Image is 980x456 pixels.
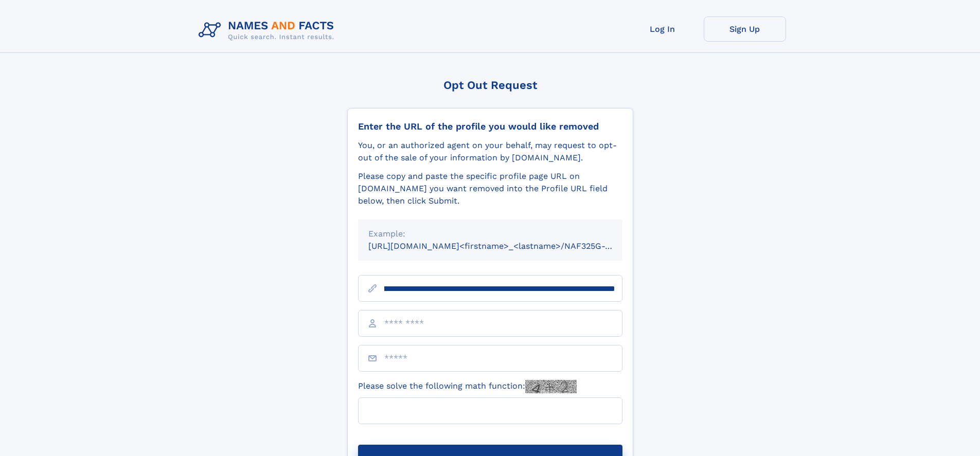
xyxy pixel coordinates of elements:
[368,228,612,240] div: Example:
[368,241,642,251] small: [URL][DOMAIN_NAME]<firstname>_<lastname>/NAF325G-xxxxxxxx
[358,170,622,207] div: Please copy and paste the specific profile page URL on [DOMAIN_NAME] you want removed into the Pr...
[704,16,786,42] a: Sign Up
[347,79,633,92] div: Opt Out Request
[358,121,622,132] div: Enter the URL of the profile you would like removed
[358,380,577,393] label: Please solve the following math function:
[621,16,704,42] a: Log In
[358,139,622,164] div: You, or an authorized agent on your behalf, may request to opt-out of the sale of your informatio...
[194,16,343,44] img: Logo Names and Facts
